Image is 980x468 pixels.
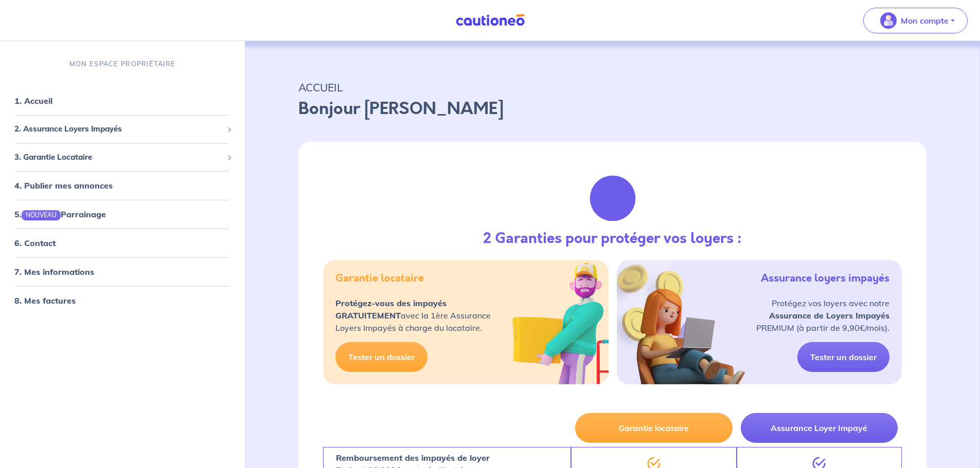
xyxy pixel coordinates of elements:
div: 5.NOUVEAUParrainage [4,204,241,224]
img: justif-loupe [585,171,640,226]
div: 4. Publier mes annonces [4,175,241,196]
div: 3. Garantie Locataire [4,147,241,167]
p: avec la 1ère Assurance Loyers Impayés à charge du locataire. [335,297,491,334]
strong: Protégez-vous des impayés GRATUITEMENT [335,298,447,321]
a: 4. Publier mes annonces [14,180,113,191]
a: 1. Accueil [14,96,52,106]
a: 5.NOUVEAUParrainage [14,209,106,219]
button: Garantie locataire [575,413,732,443]
img: illu_account_valid_menu.svg [880,12,897,29]
button: Assurance Loyer Impayé [741,413,898,443]
img: Cautioneo [452,14,529,27]
h5: Assurance loyers impayés [761,272,889,285]
h5: Garantie locataire [335,272,424,285]
a: 8. Mes factures [14,295,76,306]
strong: Assurance de Loyers Impayés [769,310,889,321]
div: 8. Mes factures [4,290,241,311]
a: 7. Mes informations [14,267,94,277]
div: 2. Assurance Loyers Impayés [4,119,241,139]
strong: Remboursement des impayés de loyer [336,453,490,463]
p: Mon compte [901,14,949,27]
a: 6. Contact [14,238,56,248]
p: ACCUEIL [298,78,926,97]
a: Tester un dossier [335,342,427,372]
div: 6. Contact [4,233,241,253]
p: Protégez vos loyers avec notre PREMIUM (à partir de 9,90€/mois). [756,297,889,334]
span: 2. Assurance Loyers Impayés [14,123,223,135]
div: 7. Mes informations [4,261,241,282]
button: illu_account_valid_menu.svgMon compte [863,8,968,33]
p: Bonjour [PERSON_NAME] [298,97,926,121]
h3: 2 Garanties pour protéger vos loyers : [483,230,742,248]
a: Tester un dossier [797,342,889,372]
p: MON ESPACE PROPRIÉTAIRE [69,59,175,69]
div: 1. Accueil [4,90,241,111]
span: 3. Garantie Locataire [14,152,223,163]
